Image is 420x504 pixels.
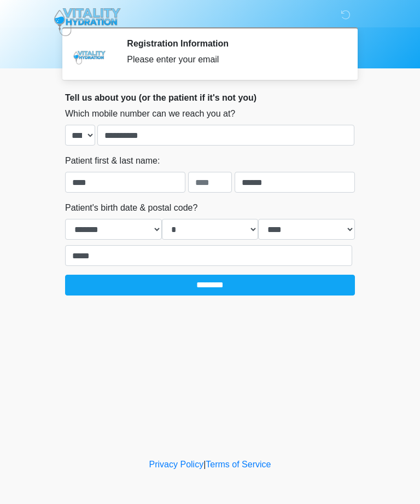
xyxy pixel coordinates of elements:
[65,92,355,103] h2: Tell us about you (or the patient if it's not you)
[73,38,106,71] img: Agent Avatar
[203,460,206,469] a: |
[127,53,339,66] div: Please enter your email
[65,201,197,215] label: Patient's birth date & postal code?
[54,8,121,36] img: Vitality Hydration Logo
[65,154,160,167] label: Patient first & last name:
[206,460,271,469] a: Terms of Service
[65,107,235,120] label: Which mobile number can we reach you at?
[149,460,204,469] a: Privacy Policy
